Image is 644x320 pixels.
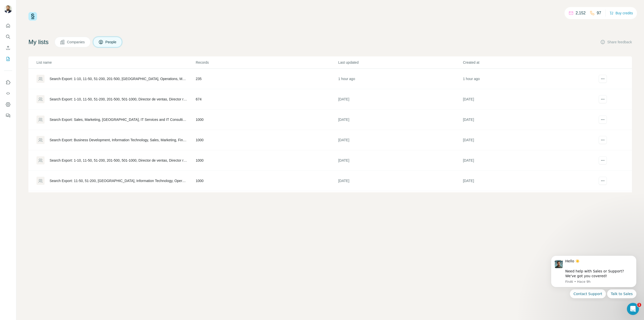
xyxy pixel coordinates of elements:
[599,75,607,83] button: actions
[597,10,601,16] p: 97
[50,97,187,102] div: Search Export: 1-10, 11-50, 51-200, 201-500, 501-1000, Director de ventas, Director regional de v...
[4,5,12,13] img: Avatar
[4,21,12,30] button: Quick start
[50,158,187,163] div: Search Export: 1-10, 11-50, 51-200, 201-500, 501-1000, Director de ventas, Director regional de v...
[599,177,607,185] button: actions
[599,116,607,124] button: actions
[4,43,12,52] button: Enrich CSV
[4,78,12,87] button: Use Surfe on LinkedIn
[50,137,187,143] div: Search Export: Business Development, Information Technology, Sales, Marketing, Finance, Consultin...
[28,38,49,46] h4: My lists
[463,60,587,65] p: Created at
[463,110,587,130] td: [DATE]
[463,130,587,150] td: [DATE]
[195,69,338,89] td: 235
[4,89,12,98] button: Use Surfe API
[637,303,641,307] span: 1
[196,60,338,65] p: Records
[463,69,587,89] td: 1 hour ago
[338,89,463,110] td: [DATE]
[28,12,37,21] img: Surfe Logo
[105,40,117,45] span: People
[50,178,187,183] div: Search Export: 11-50, 51-200, [GEOGRAPHIC_DATA], Information Technology, Operations, Engineering,...
[599,95,607,103] button: actions
[195,130,338,150] td: 1000
[67,40,85,45] span: Companies
[338,171,463,191] td: [DATE]
[195,89,338,110] td: 674
[600,40,632,45] button: Share feedback
[4,100,12,109] button: Dashboard
[463,150,587,171] td: [DATE]
[599,156,607,164] button: actions
[338,191,463,211] td: [DATE]
[4,54,12,63] button: My lists
[338,60,462,65] p: Last updated
[338,130,463,150] td: [DATE]
[4,111,12,120] button: Feedback
[610,10,633,17] button: Buy credits
[543,252,644,301] iframe: Intercom notifications mensaje
[463,89,587,110] td: [DATE]
[338,69,463,89] td: 1 hour ago
[463,191,587,211] td: [DATE]
[195,150,338,171] td: 1000
[599,136,607,144] button: actions
[627,303,639,315] iframe: Intercom live chat
[195,110,338,130] td: 1000
[195,171,338,191] td: 1000
[50,76,187,81] div: Search Export: 1-10, 11-50, 51-200, 201-500, [GEOGRAPHIC_DATA], Operations, Marketing, Informatio...
[576,10,586,16] p: 2,152
[36,60,195,65] p: List name
[50,117,187,122] div: Search Export: Sales, Marketing, [GEOGRAPHIC_DATA], IT Services and IT Consulting, Telecommunicat...
[463,171,587,191] td: [DATE]
[4,32,12,41] button: Search
[338,110,463,130] td: [DATE]
[338,150,463,171] td: [DATE]
[195,191,338,211] td: 1000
